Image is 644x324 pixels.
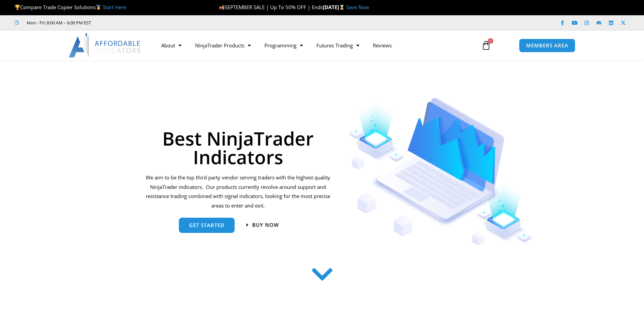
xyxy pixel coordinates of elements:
[246,222,279,228] a: Buy now
[219,4,323,10] span: SEPTEMBER SALE | Up To 50% OFF | Ends
[188,38,258,53] a: NinjaTrader Products
[145,129,332,166] h1: Best NinjaTrader Indicators
[179,218,235,233] a: get started
[15,4,126,10] span: Compare Trade Copier Solutions
[100,19,202,26] iframe: Customer reviews powered by Trustpilot
[366,38,399,53] a: Reviews
[349,98,532,245] img: Indicators 1 | Affordable Indicators – NinjaTrader
[154,38,188,53] a: About
[471,36,501,55] a: 0
[310,38,366,53] a: Futures Trading
[103,4,126,10] a: Start Here
[145,173,332,211] p: We aim to be the top third party vendor serving traders with the highest quality NinjaTrader indi...
[189,223,224,228] span: get started
[252,222,279,228] span: Buy now
[69,33,141,58] img: LogoAI | Affordable Indicators – NinjaTrader
[519,39,575,52] a: MEMBERS AREA
[96,5,101,10] img: 🥇
[15,5,20,10] img: 🏆
[154,38,474,53] nav: Menu
[526,43,568,48] span: MEMBERS AREA
[346,4,369,10] a: Save Now
[258,38,310,53] a: Programming
[488,38,493,44] span: 0
[219,5,224,10] img: 🍂
[25,19,91,27] span: Mon - Fri: 8:00 AM – 6:00 PM EST
[339,5,344,10] img: ⌛
[323,4,346,10] strong: [DATE]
